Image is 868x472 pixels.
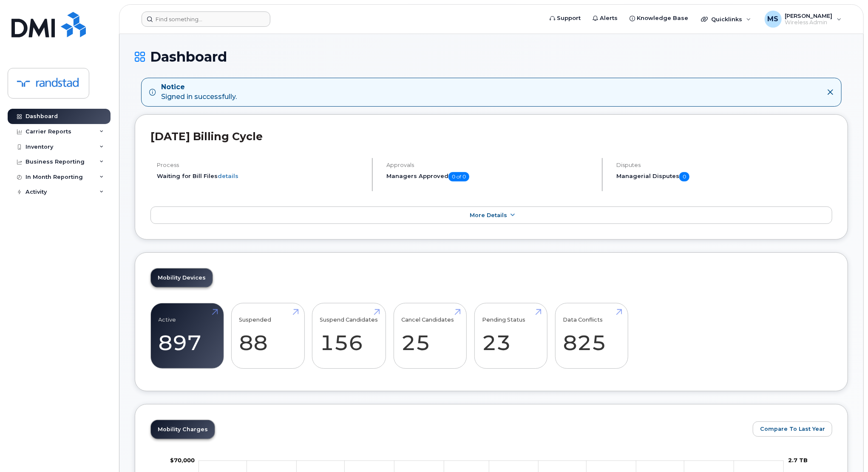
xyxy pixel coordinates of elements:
a: Mobility Charges [151,420,215,439]
a: Suspended 88 [239,308,297,364]
span: More Details [470,212,507,218]
tspan: $70,000 [170,457,195,464]
g: $0 [170,457,195,464]
span: Compare To Last Year [760,425,825,433]
a: Cancel Candidates 25 [401,308,459,364]
a: Active 897 [159,308,216,364]
a: Pending Status 23 [482,308,539,364]
h4: Process [157,162,365,168]
h4: Disputes [616,162,832,168]
a: Mobility Devices [151,269,213,287]
a: Suspend Candidates 156 [320,308,378,364]
div: Signed in successfully. [161,82,237,102]
span: 0 [679,172,689,181]
h5: Managerial Disputes [616,172,832,181]
a: Data Conflicts 825 [563,308,620,364]
h4: Approvals [386,162,594,168]
li: Waiting for Bill Files [157,172,365,180]
tspan: 2.7 TB [788,457,808,464]
strong: Notice [161,82,237,92]
button: Compare To Last Year [753,421,832,437]
h5: Managers Approved [386,172,594,181]
h2: [DATE] Billing Cycle [150,130,832,143]
span: 0 of 0 [448,172,469,181]
h1: Dashboard [135,49,848,64]
a: details [218,172,238,179]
